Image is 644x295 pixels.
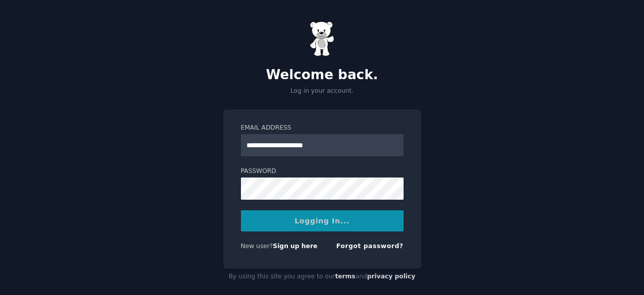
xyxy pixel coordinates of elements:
[241,243,273,250] span: New user?
[223,87,421,96] p: Log in your account.
[241,124,404,133] label: Email Address
[223,67,421,83] h2: Welcome back.
[223,269,421,285] div: By using this site you agree to our and
[335,273,355,280] a: terms
[367,273,416,280] a: privacy policy
[273,243,317,250] a: Sign up here
[241,167,404,176] label: Password
[310,21,335,56] img: Gummy Bear
[336,243,404,250] a: Forgot password?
